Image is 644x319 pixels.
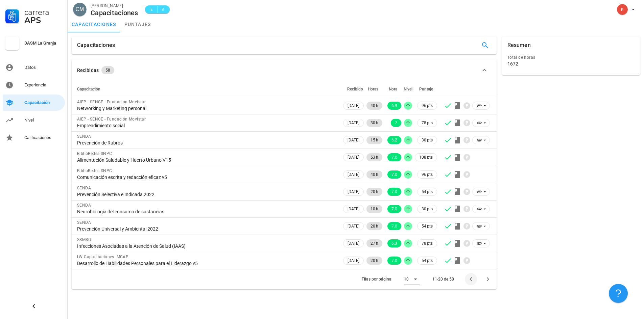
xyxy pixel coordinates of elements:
div: 11-20 de 58 [432,276,454,282]
span: [DATE] [348,154,359,161]
div: 10 [404,276,409,282]
span: CM [76,3,84,16]
span: 54 pts [422,257,433,264]
span: 6.2 [391,136,397,144]
div: APS [24,16,62,24]
div: Prevención Universal y Ambiental 2022 [77,226,336,232]
th: Nota [384,81,403,97]
span: 6.3 [391,239,397,247]
span: 6.9 [391,102,397,110]
a: Nivel [3,112,65,128]
div: Networking y Marketing personal [77,105,336,111]
button: Recibidas 58 [72,59,497,81]
th: Recibido [342,81,365,97]
span: [DATE] [348,188,359,195]
span: BiblioRedes-SNPC [77,168,112,173]
span: [DATE] [348,171,359,178]
div: Prevención Selectiva e Indicada 2022 [77,191,336,197]
a: Calificaciones [3,130,65,146]
div: Experiencia [24,82,62,88]
div: Neurobiología del consumo de sustancias [77,209,336,215]
div: Emprendimiento social [77,123,336,129]
div: Total de horas [507,54,635,61]
span: 96 pts [422,102,433,109]
a: Capacitación [3,95,65,111]
a: Experiencia [3,77,65,93]
span: 58 [105,66,110,74]
span: Nivel [404,87,412,91]
span: 7.0 [391,153,397,161]
th: Puntaje [413,81,438,97]
div: Calificaciones [24,135,62,140]
a: Datos [3,59,65,76]
th: Capacitación [72,81,342,97]
span: [DATE] [348,240,359,247]
th: Horas [365,81,384,97]
div: Nivel [24,117,62,123]
span: [DATE] [348,222,359,230]
a: puntajes [120,16,155,32]
th: Nivel [403,81,413,97]
div: avatar [617,4,628,15]
div: Recibidas [77,67,99,74]
div: Resumen [507,36,531,54]
span: 15 h [371,136,378,144]
span: 53 h [371,153,378,161]
span: LW Capacitaciones- MCAP [77,255,128,259]
span: 27 h [371,239,378,247]
span: 7.0 [391,170,397,179]
div: Infecciones Asociadas a la Atención de Salud (IAAS) [77,243,336,249]
span: 30 pts [422,206,433,212]
span: 8 [160,6,166,13]
div: Filas por página: [362,269,420,289]
span: SSMSO [77,237,91,242]
div: Capacitación [24,100,62,105]
span: SENDA [77,203,91,208]
span: [DATE] [348,136,359,144]
span: 108 pts [419,154,433,161]
span: 40 h [371,170,378,179]
span: 54 pts [422,188,433,195]
div: Prevención de Rubros [77,140,336,146]
span: [DATE] [348,257,359,264]
span: 54 pts [422,223,433,230]
span: 96 pts [422,171,433,178]
div: Carrera [24,8,62,16]
span: 40 h [371,102,378,110]
span: 20 h [371,188,378,196]
span: AIEP - SENCE - Fundación Movistar [77,100,146,104]
span: 78 pts [422,119,433,126]
button: Página anterior [465,273,477,285]
span: 10 h [371,205,378,213]
a: capacitaciones [68,16,120,32]
span: SENDA [77,220,91,225]
span: Recibido [347,87,363,91]
div: Capacitaciones [91,9,138,17]
span: 78 pts [422,240,433,247]
div: avatar [73,3,87,16]
div: DASM La Granja [24,41,62,46]
span: 7.0 [391,222,397,230]
span: Horas [368,87,378,91]
span: SENDA [77,134,91,139]
span: 7.0 [391,205,397,213]
span: [DATE] [348,205,359,213]
span: Capacitación [77,87,100,91]
span: 30 pts [422,137,433,143]
div: Desarrollo de Habilidades Personales para el Liderazgo v5 [77,260,336,266]
button: Página siguiente [482,273,494,285]
span: Puntaje [419,87,433,91]
div: 10Filas por página: [404,274,420,285]
span: SENDA [77,186,91,190]
span: AIEP - SENCE - Fundación Movistar [77,117,146,122]
span: 20 h [371,257,378,265]
span: Nota [389,87,397,91]
div: Capacitaciones [77,36,115,54]
span: 7.0 [391,188,397,196]
span: BiblioRedes-SNPC [77,151,112,156]
span: E [149,6,154,13]
span: 20 h [371,222,378,230]
span: 30 h [371,119,378,127]
span: 7.0 [391,257,397,265]
span: [DATE] [348,119,359,127]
